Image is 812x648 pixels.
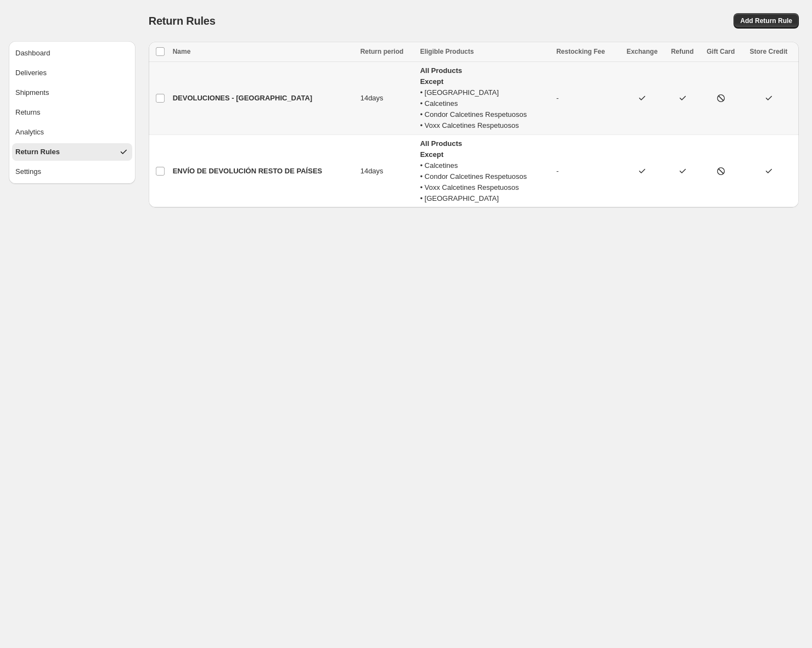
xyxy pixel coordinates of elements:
span: Eligible Products [420,48,474,55]
strong: Except [420,150,444,159]
td: - [553,135,619,208]
strong: All Products [420,66,463,75]
span: Exchange [627,48,658,55]
button: Dashboard [12,44,132,62]
div: Shipments [15,87,49,98]
span: Refund [671,48,693,55]
span: DEVOLUCIONES - [GEOGRAPHIC_DATA] [173,94,312,102]
span: Return Rules [149,15,216,27]
td: - [553,62,619,135]
button: Shipments [12,84,132,102]
span: Gift Card [707,48,735,55]
strong: All Products [420,139,463,148]
span: Name [173,48,191,55]
button: Return Rules [12,143,132,161]
button: Settings [12,163,132,181]
div: Return Rules [15,146,60,157]
div: Dashboard [15,48,50,59]
span: Store Credit [750,48,788,55]
button: Analytics [12,123,132,141]
button: Deliveries [12,64,132,82]
span: • [GEOGRAPHIC_DATA] • Calcetines • Condor Calcetines Respetuosos • Voxx Calcetines Respetuosos [420,66,527,129]
span: 14 days [360,167,384,175]
span: • Calcetines • Condor Calcetines Respetuosos • Voxx Calcetines Respetuosos • [GEOGRAPHIC_DATA] [420,139,527,202]
span: ENVÍO DE DEVOLUCIÓN RESTO DE PAÍSES [173,167,323,175]
div: Settings [15,166,41,177]
div: Analytics [15,127,44,138]
span: Add Return Rule [740,16,792,25]
button: Returns [12,104,132,121]
span: Return period [360,48,404,55]
div: Deliveries [15,67,47,78]
div: Returns [15,107,41,118]
strong: Except [420,77,444,86]
button: Add Return Rule [734,13,799,29]
span: 14 days [360,94,384,102]
span: Restocking Fee [556,48,605,55]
